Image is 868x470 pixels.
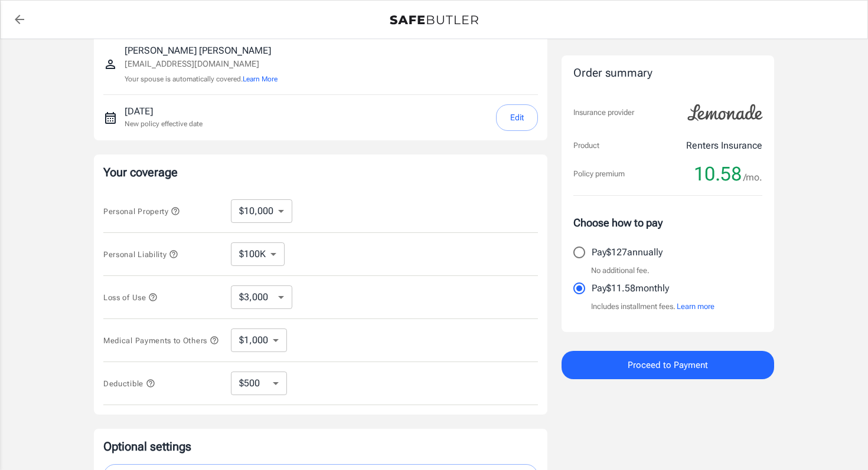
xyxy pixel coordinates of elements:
[573,65,762,82] div: Order summary
[125,119,203,129] p: New policy effective date
[562,351,774,379] button: Proceed to Payment
[103,290,158,304] button: Loss of Use
[677,301,714,313] button: Learn more
[125,58,278,70] p: [EMAIL_ADDRESS][DOMAIN_NAME]
[8,8,31,31] a: back to quotes
[681,96,769,129] img: Lemonade
[573,168,625,180] p: Policy premium
[686,139,762,153] p: Renters Insurance
[628,357,708,373] span: Proceed to Payment
[103,57,118,71] svg: Insured person
[694,162,742,186] span: 10.58
[103,207,180,216] span: Personal Property
[103,164,538,180] p: Your coverage
[592,245,663,259] p: Pay $127 annually
[103,204,180,218] button: Personal Property
[103,376,155,390] button: Deductible
[390,15,478,25] img: Back to quotes
[103,293,158,302] span: Loss of Use
[243,74,278,84] button: Learn More
[103,333,219,347] button: Medical Payments to Others
[103,111,118,125] svg: New policy start date
[496,104,538,131] button: Edit
[103,247,178,261] button: Personal Liability
[573,215,762,231] p: Choose how to pay
[103,379,155,388] span: Deductible
[573,107,634,119] p: Insurance provider
[573,140,599,152] p: Product
[125,104,203,119] p: [DATE]
[591,265,650,277] p: No additional fee.
[125,74,278,85] p: Your spouse is automatically covered.
[125,44,278,58] p: [PERSON_NAME] [PERSON_NAME]
[103,336,219,345] span: Medical Payments to Others
[103,438,538,455] p: Optional settings
[743,169,762,186] span: /mo.
[592,281,669,295] p: Pay $11.58 monthly
[591,301,714,313] p: Includes installment fees.
[103,250,178,259] span: Personal Liability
